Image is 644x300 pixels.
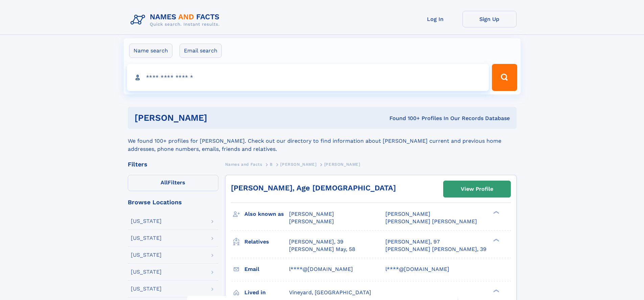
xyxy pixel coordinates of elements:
div: [US_STATE] [131,235,162,241]
span: [PERSON_NAME] [PERSON_NAME] [385,218,477,225]
div: ❯ [492,289,500,293]
span: [PERSON_NAME] [289,218,334,225]
div: View Profile [461,181,493,197]
a: [PERSON_NAME] [PERSON_NAME], 39 [385,246,486,253]
div: [US_STATE] [131,269,162,275]
h3: Email [244,263,289,275]
input: search input [127,64,489,91]
label: Name search [129,44,172,58]
div: [US_STATE] [131,286,162,292]
a: B [270,160,273,168]
a: [PERSON_NAME], Age [DEMOGRAPHIC_DATA] [231,184,396,192]
a: [PERSON_NAME] May, 58 [289,246,355,253]
h1: [PERSON_NAME] [135,114,299,122]
a: [PERSON_NAME], 97 [385,238,440,246]
h3: Also known as [244,208,289,220]
div: We found 100+ profiles for [PERSON_NAME]. Check out our directory to find information about [PERS... [128,129,517,153]
a: Log In [408,11,462,27]
a: Sign Up [462,11,517,27]
span: All [161,179,168,186]
h3: Lived in [244,287,289,298]
div: Found 100+ Profiles In Our Records Database [298,115,510,122]
h3: Relatives [244,236,289,248]
a: [PERSON_NAME] [280,160,316,168]
span: [PERSON_NAME] [280,162,316,167]
span: [PERSON_NAME] [324,162,360,167]
div: ❯ [492,238,500,242]
div: Browse Locations [128,199,218,205]
a: Names and Facts [225,160,262,168]
a: View Profile [444,181,510,197]
div: [US_STATE] [131,218,162,224]
span: [PERSON_NAME] [289,211,334,217]
span: B [270,162,273,167]
label: Filters [128,175,218,191]
a: [PERSON_NAME], 39 [289,238,343,246]
label: Email search [180,44,222,58]
div: ❯ [492,210,500,215]
div: Filters [128,161,218,167]
button: Search Button [492,64,517,91]
div: [US_STATE] [131,252,162,258]
span: [PERSON_NAME] [385,211,430,217]
img: Logo Names and Facts [128,11,225,29]
span: Vineyard, [GEOGRAPHIC_DATA] [289,289,371,296]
